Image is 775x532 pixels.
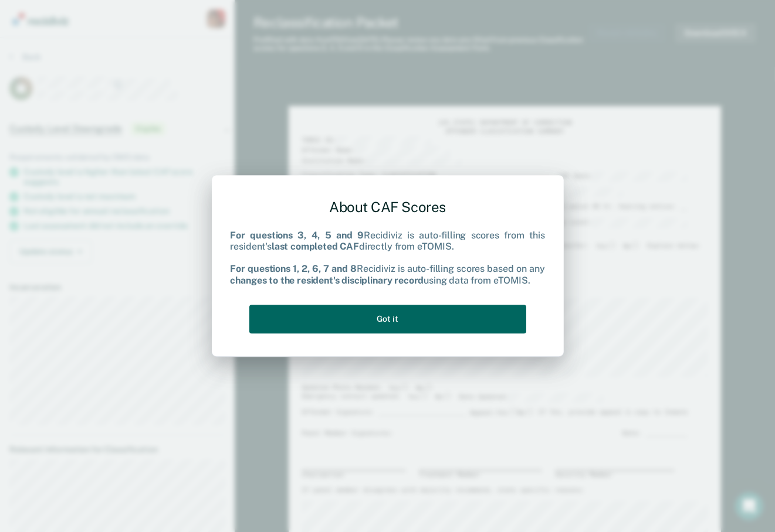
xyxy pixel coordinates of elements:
b: For questions 3, 4, 5 and 9 [231,230,364,241]
b: last completed CAF [272,241,359,252]
b: changes to the resident's disciplinary record [231,275,424,286]
div: Recidiviz is auto-filling scores from this resident's directly from eTOMIS. Recidiviz is auto-fil... [231,230,545,286]
button: Got it [249,305,526,333]
b: For questions 1, 2, 6, 7 and 8 [231,264,357,275]
div: About CAF Scores [231,189,545,225]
